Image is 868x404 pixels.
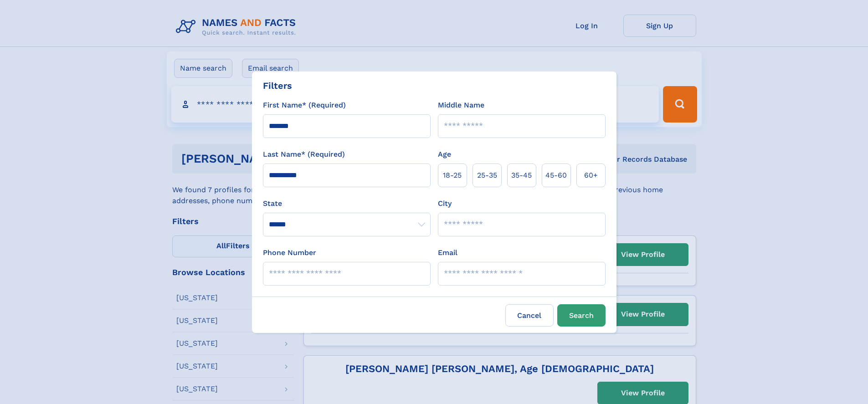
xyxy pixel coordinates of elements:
span: 35‑45 [511,170,532,181]
span: 60+ [584,170,598,181]
div: Filters [263,79,292,92]
label: First Name* (Required) [263,100,346,111]
label: City [438,198,452,209]
label: Last Name* (Required) [263,149,345,160]
span: 45‑60 [545,170,567,181]
label: State [263,198,431,209]
span: 25‑35 [477,170,497,181]
label: Email [438,247,457,258]
span: 18‑25 [443,170,462,181]
label: Cancel [505,304,554,327]
label: Age [438,149,451,160]
label: Middle Name [438,100,484,111]
button: Search [557,304,606,327]
label: Phone Number [263,247,316,258]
